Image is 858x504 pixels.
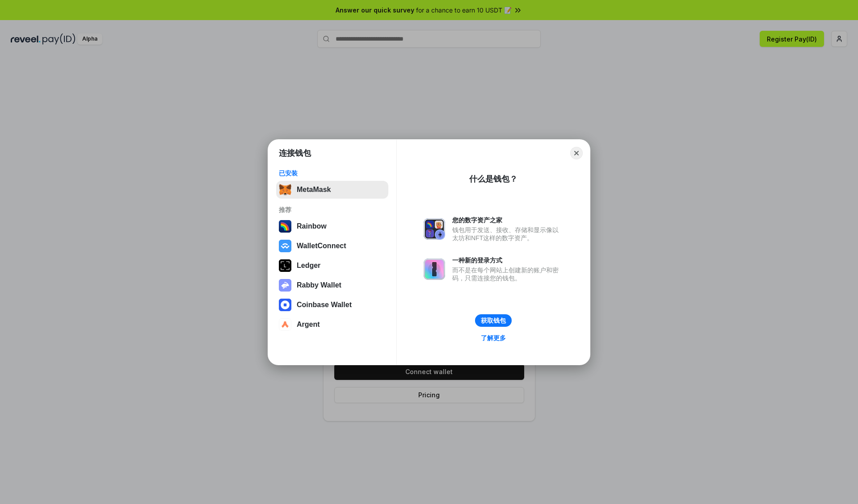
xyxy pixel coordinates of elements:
[297,321,320,329] div: Argent
[297,281,341,289] div: Rabby Wallet
[297,186,331,194] div: MetaMask
[475,314,512,327] button: 获取钱包
[297,222,327,230] div: Rainbow
[279,318,291,331] img: svg+xml,%3Csvg%20width%3D%2228%22%20height%3D%2228%22%20viewBox%3D%220%200%2028%2028%22%20fill%3D...
[276,237,388,255] button: WalletConnect
[279,299,291,311] img: svg+xml,%3Csvg%20width%3D%2228%22%20height%3D%2228%22%20viewBox%3D%220%200%2028%2028%22%20fill%3D...
[469,174,517,184] div: 什么是钱包？
[297,242,346,250] div: WalletConnect
[452,256,563,264] div: 一种新的登录方式
[279,148,311,158] h1: 连接钱包
[276,296,388,314] button: Coinbase Wallet
[452,266,563,282] div: 而不是在每个网站上创建新的账户和密码，只需连接您的钱包。
[297,262,320,270] div: Ledger
[279,183,291,196] img: svg+xml,%3Csvg%20fill%3D%22none%22%20height%3D%2233%22%20viewBox%3D%220%200%2035%2033%22%20width%...
[279,206,386,214] div: 推荐
[279,169,386,177] div: 已安装
[570,147,583,159] button: Close
[475,332,511,344] a: 了解更多
[276,276,388,294] button: Rabby Wallet
[276,181,388,199] button: MetaMask
[481,334,506,342] div: 了解更多
[424,218,445,240] img: svg+xml,%3Csvg%20xmlns%3D%22http%3A%2F%2Fwww.w3.org%2F2000%2Fsvg%22%20fill%3D%22none%22%20viewBox...
[481,317,506,325] div: 获取钱包
[424,258,445,280] img: svg+xml,%3Csvg%20xmlns%3D%22http%3A%2F%2Fwww.w3.org%2F2000%2Fsvg%22%20fill%3D%22none%22%20viewBox...
[276,217,388,235] button: Rainbow
[297,301,352,309] div: Coinbase Wallet
[452,216,563,224] div: 您的数字资产之家
[276,316,388,333] button: Argent
[452,226,563,242] div: 钱包用于发送、接收、存储和显示像以太坊和NFT这样的数字资产。
[279,279,291,292] img: svg+xml,%3Csvg%20xmlns%3D%22http%3A%2F%2Fwww.w3.org%2F2000%2Fsvg%22%20fill%3D%22none%22%20viewBox...
[279,220,291,233] img: svg+xml,%3Csvg%20width%3D%22120%22%20height%3D%22120%22%20viewBox%3D%220%200%20120%20120%22%20fil...
[279,259,291,272] img: svg+xml,%3Csvg%20xmlns%3D%22http%3A%2F%2Fwww.w3.org%2F2000%2Fsvg%22%20width%3D%2228%22%20height%3...
[279,240,291,252] img: svg+xml,%3Csvg%20width%3D%2228%22%20height%3D%2228%22%20viewBox%3D%220%200%2028%2028%22%20fill%3D...
[276,257,388,275] button: Ledger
